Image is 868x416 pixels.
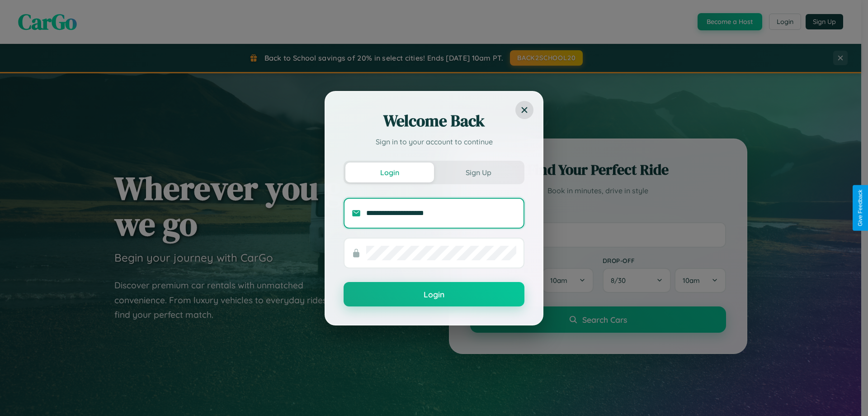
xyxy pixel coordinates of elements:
[344,282,524,306] button: Login
[344,110,524,132] h2: Welcome Back
[857,190,863,226] div: Give Feedback
[434,163,523,182] button: Sign Up
[344,136,524,147] p: Sign in to your account to continue
[345,163,434,182] button: Login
